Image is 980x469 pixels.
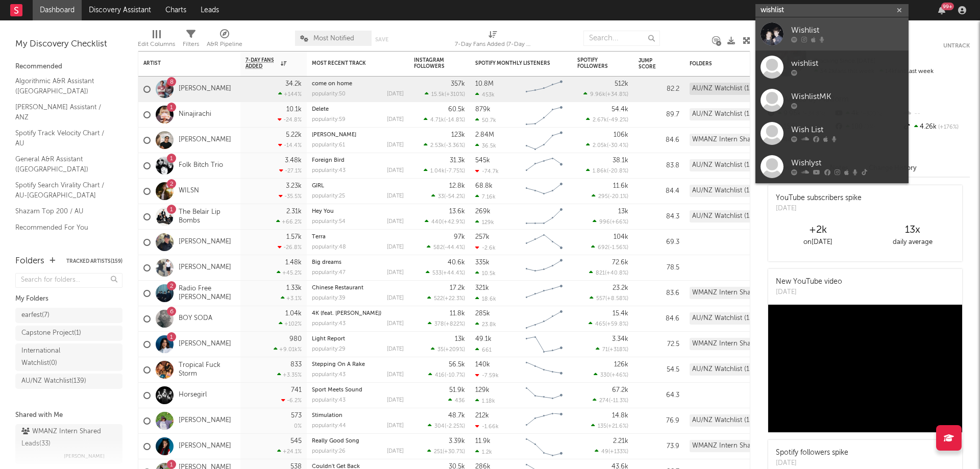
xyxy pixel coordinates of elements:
div: 269k [475,208,491,215]
a: [PERSON_NAME] [179,136,231,144]
div: popularity: 47 [312,270,346,276]
svg: Chart title [521,153,567,179]
a: Ninajirachi [179,110,211,119]
div: popularity: 48 [312,244,346,250]
a: GIRL [312,183,324,189]
svg: Chart title [521,306,567,332]
div: Filters [183,26,199,55]
div: Light Report [312,336,404,342]
div: Jump Score [639,58,664,70]
div: popularity: 43 [312,168,346,174]
div: 10.1k [286,106,302,113]
div: WMANZ Intern Shared Leads (33) [690,134,779,146]
div: ( ) [586,167,628,174]
span: -54.2 % [446,194,463,200]
div: ( ) [589,320,628,327]
svg: Chart title [521,332,567,357]
div: Terra [312,234,404,240]
div: My Folders [15,293,122,305]
div: 357k [451,81,465,87]
div: 7-Day Fans Added (7-Day Fans Added) [455,38,531,51]
div: [DATE] [387,219,404,225]
div: popularity: 59 [312,117,346,122]
span: 996 [599,219,610,225]
div: [DATE] [387,91,404,97]
a: AU/NZ Watchlist(139) [15,374,122,389]
div: 89.7 [639,109,679,121]
span: +8.58 % [607,296,627,302]
div: AU/NZ Watchlist (139) [690,108,762,120]
div: 1.57k [286,234,302,240]
a: Foreign Bird [312,158,345,163]
div: 99 + [941,3,954,10]
div: 10.8M [475,81,494,87]
div: +102 % [279,320,302,327]
div: ( ) [424,142,465,149]
span: 378 [434,322,444,327]
div: 17.2k [450,285,465,291]
div: 106k [614,132,628,138]
div: ( ) [431,193,465,200]
div: 82.2 [639,83,679,95]
span: 15.5k [431,92,445,97]
div: 257k [475,234,489,240]
a: 4K (feat. [PERSON_NAME]) [312,311,381,316]
a: [PERSON_NAME] [179,442,231,451]
div: 879k [475,106,491,113]
div: -26.8 % [278,244,302,251]
div: Folders [690,61,766,67]
span: +176 % [937,125,959,130]
div: 3.23k [286,183,302,189]
a: [PERSON_NAME] Assistant / ANZ [15,102,112,122]
span: Most Notified [313,35,354,42]
div: -24.8 % [278,116,302,123]
span: +822 % [446,322,463,327]
div: Stepping On A Rake [312,362,404,367]
div: 40.6k [448,259,465,266]
a: Recommended For You [15,222,112,233]
div: YouTube subscribers spike [776,193,862,204]
a: Horsegirl [179,391,207,400]
svg: Chart title [521,128,567,153]
div: 129k [475,219,494,226]
button: Untrack [943,41,970,51]
div: AU/NZ Watchlist (139) [690,185,762,197]
div: Wish List [791,124,903,136]
a: The Belair Lip Bombs [179,208,235,226]
div: ( ) [589,269,628,276]
div: 23.2k [612,285,628,291]
div: [DATE] [387,193,404,199]
div: Edit Columns [138,26,175,55]
div: Julia [312,132,404,138]
div: 84.6 [639,134,679,146]
div: 453k [475,91,495,98]
a: Big dreams [312,260,341,265]
div: 104k [614,234,628,240]
div: 50.7k [475,117,496,124]
span: -20.8 % [608,168,627,174]
div: 15.4k [612,310,628,317]
div: 13k [455,336,465,342]
a: come on home [312,81,352,87]
span: +310 % [446,92,463,97]
div: 1.33k [286,285,302,291]
div: 3.34k [612,336,628,342]
a: WILSN [179,187,199,195]
div: [DATE] [387,295,404,301]
svg: Chart title [521,102,567,128]
span: -1.56 % [609,245,627,251]
div: WMANZ Intern Shared Leads ( 33 ) [21,426,114,450]
a: Shazam Top 200 / AU [15,206,112,217]
span: 522 [434,296,443,302]
span: 582 [433,245,443,251]
a: [PERSON_NAME] [179,238,231,246]
a: Really Good Song [312,438,359,444]
a: Stepping On A Rake [312,362,365,367]
a: [PERSON_NAME] [179,85,231,93]
div: Edit Columns [138,38,175,51]
a: WishlistMK [755,84,909,117]
div: Foreign Bird [312,158,404,163]
div: +9.01k % [274,346,302,353]
div: Big dreams [312,260,404,265]
div: Recommended [15,61,122,73]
